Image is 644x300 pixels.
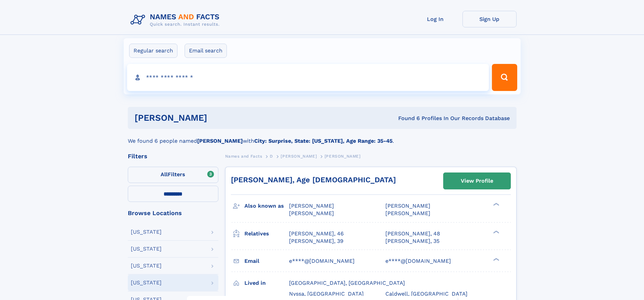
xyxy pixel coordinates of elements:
div: ❯ [492,230,500,234]
div: [US_STATE] [131,246,162,252]
div: [US_STATE] [131,263,162,269]
a: D [270,152,273,160]
div: [US_STATE] [131,280,162,285]
span: Caldwell, [GEOGRAPHIC_DATA] [385,291,468,297]
div: [US_STATE] [131,229,162,235]
label: Email search [185,44,227,58]
span: [GEOGRAPHIC_DATA], [GEOGRAPHIC_DATA] [289,280,405,286]
div: Found 6 Profiles In Our Records Database [303,115,510,122]
span: [PERSON_NAME] [289,203,334,209]
b: City: Surprise, State: [US_STATE], Age Range: 35-45 [254,138,392,144]
span: [PERSON_NAME] [289,210,334,216]
span: All [161,171,168,178]
a: [PERSON_NAME], 48 [385,230,440,237]
a: Log In [408,11,462,27]
h3: Relatives [244,228,289,239]
span: [PERSON_NAME] [385,210,430,216]
span: Nyssa, [GEOGRAPHIC_DATA] [289,291,364,297]
h1: [PERSON_NAME] [135,114,303,122]
div: We found 6 people named with . [128,129,517,145]
div: ❯ [492,257,500,261]
b: [PERSON_NAME] [197,138,243,144]
label: Regular search [129,44,177,58]
a: View Profile [444,173,510,189]
a: Names and Facts [225,152,262,160]
span: [PERSON_NAME] [385,203,430,209]
button: Search Button [492,64,517,91]
span: [PERSON_NAME] [325,154,361,159]
div: Browse Locations [128,210,218,216]
span: D [270,154,273,159]
input: search input [127,64,489,91]
a: [PERSON_NAME] [281,152,317,160]
img: Logo Names and Facts [128,11,225,29]
h3: Lived in [244,277,289,289]
div: View Profile [461,173,493,189]
a: [PERSON_NAME], 35 [385,237,439,245]
label: Filters [128,167,218,183]
div: ❯ [492,202,500,207]
a: [PERSON_NAME], Age [DEMOGRAPHIC_DATA] [231,176,396,184]
h3: Also known as [244,200,289,212]
a: [PERSON_NAME], 39 [289,237,343,245]
a: [PERSON_NAME], 46 [289,230,344,237]
span: [PERSON_NAME] [281,154,317,159]
a: Sign Up [462,11,517,27]
div: Filters [128,153,218,159]
h3: Email [244,255,289,267]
